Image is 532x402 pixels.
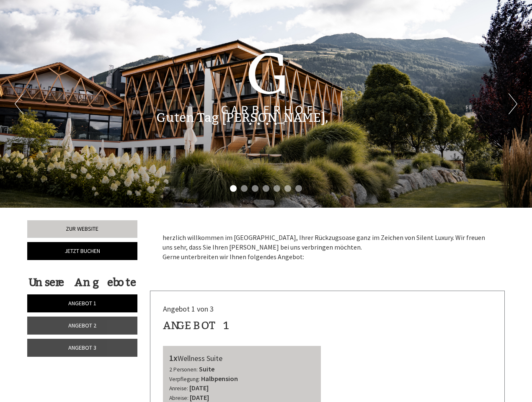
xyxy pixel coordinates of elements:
[27,275,137,290] div: Unsere Angebote
[27,242,137,260] a: Jetzt buchen
[169,353,178,363] b: 1x
[509,93,517,114] button: Next
[68,322,96,329] span: Angebot 2
[15,93,23,114] button: Previous
[199,365,214,373] b: Suite
[163,318,230,333] div: Angebot 1
[27,220,137,238] a: Zur Website
[169,376,200,383] small: Verpflegung:
[163,304,214,314] span: Angebot 1 von 3
[190,393,209,402] b: [DATE]
[68,344,96,351] span: Angebot 3
[189,384,209,392] b: [DATE]
[156,111,328,125] h1: Guten Tag [PERSON_NAME],
[163,233,493,262] p: herzlich willkommen im [GEOGRAPHIC_DATA], Ihrer Rückzugsoase ganz im Zeichen von Silent Luxury. W...
[169,366,198,373] small: 2 Personen:
[201,374,238,383] b: Halbpension
[169,394,189,402] small: Abreise:
[169,352,315,364] div: Wellness Suite
[68,299,96,307] span: Angebot 1
[169,385,188,392] small: Anreise:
